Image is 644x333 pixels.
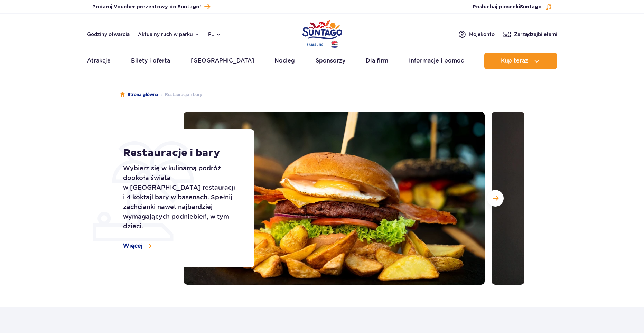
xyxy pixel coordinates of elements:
[316,53,345,69] a: Sponsorzy
[158,91,202,98] li: Restauracje i bary
[409,53,464,69] a: Informacje i pomoc
[473,3,552,10] button: Posłuchaj piosenkiSuntago
[138,31,200,37] button: Aktualny ruch w parku
[514,31,557,38] span: Zarządzaj biletami
[131,53,170,69] a: Bilety i oferta
[208,31,221,38] button: pl
[123,242,143,250] span: Więcej
[484,53,557,69] button: Kup teraz
[520,4,542,9] span: Suntago
[123,242,151,250] a: Więcej
[503,30,557,38] a: Zarządzajbiletami
[92,2,210,11] a: Podaruj Voucher prezentowy do Suntago!
[458,30,495,38] a: Mojekonto
[366,53,388,69] a: Dla firm
[123,163,239,231] p: Wybierz się w kulinarną podróż dookoła świata - w [GEOGRAPHIC_DATA] restauracji i 4 koktajl bary ...
[501,58,528,64] span: Kup teraz
[191,53,254,69] a: [GEOGRAPHIC_DATA]
[120,91,158,98] a: Strona główna
[123,147,239,159] h1: Restauracje i bary
[274,53,295,69] a: Nocleg
[487,190,504,207] button: Następny slajd
[469,31,495,38] span: Moje konto
[302,17,342,49] a: Park of Poland
[473,3,542,10] span: Posłuchaj piosenki
[92,3,201,10] span: Podaruj Voucher prezentowy do Suntago!
[87,31,130,38] a: Godziny otwarcia
[87,53,111,69] a: Atrakcje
